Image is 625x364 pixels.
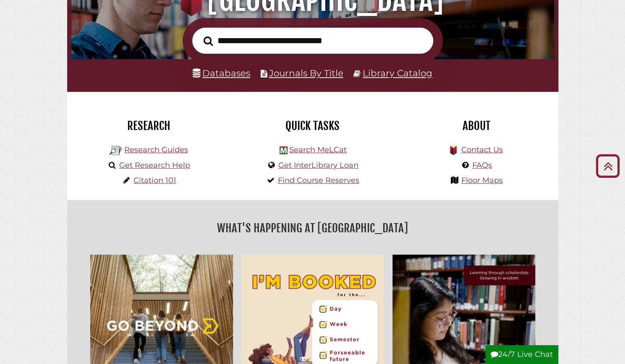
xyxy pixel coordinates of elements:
[73,119,225,133] h2: Research
[119,161,190,170] a: Get Research Help
[204,36,213,46] i: Search
[124,145,188,154] a: Research Guides
[237,119,388,133] h2: Quick Tasks
[461,176,503,185] a: Floor Maps
[193,68,250,78] a: Databases
[278,176,359,185] a: Find Course Reserves
[199,34,217,48] button: Search
[110,144,122,157] img: Hekman Library Logo
[269,68,343,78] a: Journals By Title
[133,176,176,185] a: Citation 101
[73,218,552,238] h2: What's Happening at [GEOGRAPHIC_DATA]
[278,161,358,170] a: Get InterLibrary Loan
[401,119,552,133] h2: About
[461,145,502,154] a: Contact Us
[363,68,432,78] a: Library Catalog
[280,146,288,154] img: Hekman Library Logo
[289,145,346,154] a: Search MeLCat
[593,159,623,173] a: Back to Top
[472,161,492,170] a: FAQs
